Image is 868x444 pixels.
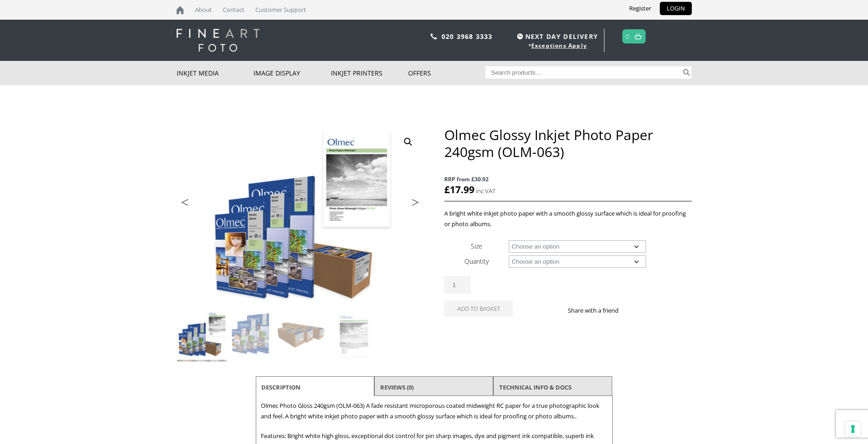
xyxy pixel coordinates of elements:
[444,183,450,196] span: £
[471,242,482,250] label: Size
[408,61,485,85] a: Offers
[641,307,648,314] img: twitter sharing button
[444,208,691,229] p: A bright white inkjet photo paper with a smooth glossy surface which is ideal for proofing or pho...
[177,29,259,52] img: logo-white.svg
[515,31,598,42] span: NEXT DAY DELIVERY
[227,309,277,359] img: Olmec Glossy Inkjet Photo Paper 240gsm (OLM-063) - Image 2
[261,401,608,422] p: Olmec Photo Gloss 240gsm (OLM-063) A fade resistant microporous coated midweight RC paper for a t...
[442,32,493,41] a: 020 3968 3333
[630,307,637,314] img: facebook sharing button
[261,379,301,395] a: Description
[568,305,630,316] p: Share with a friend
[652,307,659,314] img: email sharing button
[278,309,327,359] img: Olmec Glossy Inkjet Photo Paper 240gsm (OLM-063) - Image 3
[531,42,587,49] a: Exceptions Apply
[499,379,571,395] a: TECHNICAL INFO & DOCS
[177,126,424,309] img: Olmec Glossy Inkjet Photo Paper 240gsm (OLM-063)
[177,360,226,409] img: Olmec Glossy Inkjet Photo Paper 240gsm (OLM-063) - Image 5
[622,2,658,15] a: Register
[177,309,226,359] img: Olmec Glossy Inkjet Photo Paper 240gsm (OLM-063)
[380,379,414,395] a: Reviews (0)
[625,30,630,43] a: 0
[328,309,377,359] img: Olmec Glossy Inkjet Photo Paper 240gsm (OLM-063) - Image 4
[431,33,437,39] img: phone.svg
[400,134,416,150] a: View full-screen image gallery
[444,183,474,196] bdi: 17.99
[444,174,691,184] span: RRP from £30.92
[444,126,691,160] h1: Olmec Glossy Inkjet Photo Paper 240gsm (OLM-063)
[464,257,489,265] label: Quantity
[660,2,692,15] a: LOGIN
[845,421,861,437] button: Your consent preferences for tracking technologies
[331,61,408,85] a: Inkjet Printers
[485,66,681,79] input: Search products…
[177,61,254,85] a: Inkjet Media
[681,66,692,79] button: Search
[253,61,331,85] a: Image Display
[444,301,513,317] button: Add to basket
[517,33,523,39] img: time.svg
[444,276,471,294] input: Product quantity
[635,33,642,39] img: basket.svg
